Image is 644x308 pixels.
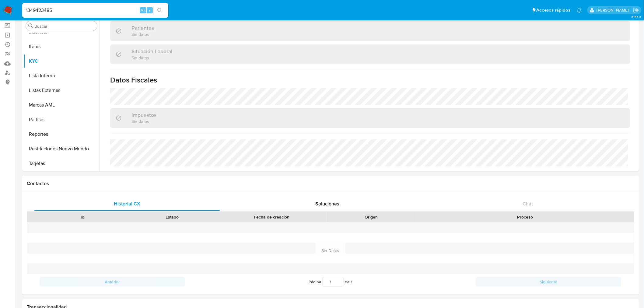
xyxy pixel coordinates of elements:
span: Página de [309,277,352,287]
button: KYC [23,54,100,68]
p: Sin datos [131,55,172,61]
span: Historial CX [114,200,140,207]
span: Chat [523,200,533,207]
h3: Parientes [131,25,154,31]
span: 1 [351,279,352,285]
p: Sin datos [131,118,156,124]
input: Buscar [34,23,95,29]
h3: Impuestos [131,112,156,118]
span: Soluciones [316,200,340,207]
button: Lista Interna [23,68,100,83]
button: Perfiles [23,112,100,127]
span: s [149,7,151,13]
div: Proceso [420,214,630,220]
p: Sin datos [131,31,154,37]
button: Reportes [23,127,100,142]
a: Notificaciones [577,8,582,13]
a: Salir [633,7,639,13]
button: Restricciones Nuevo Mundo [23,142,100,156]
button: Listas Externas [23,83,100,98]
h1: Contactos [27,180,634,187]
input: Buscar usuario o caso... [22,6,168,14]
span: 3.153.0 [631,14,641,19]
div: Origen [331,214,412,220]
p: giorgio.franco@mercadolibre.com [597,7,631,13]
div: Id [42,214,123,220]
button: Items [23,39,100,54]
div: ParientesSin datos [110,21,630,41]
button: Tarjetas [23,156,100,171]
h1: Datos Fiscales [110,75,630,85]
div: Situación LaboralSin datos [110,44,630,64]
button: Anterior [40,277,185,287]
div: Estado [131,214,212,220]
div: ImpuestosSin datos [110,108,630,128]
span: Accesos rápidos [537,7,571,13]
span: Alt [141,7,145,13]
button: search-icon [153,6,166,15]
h3: Situación Laboral [131,48,172,55]
button: Siguiente [476,277,621,287]
button: Marcas AML [23,98,100,112]
button: Buscar [28,23,33,28]
div: Fecha de creación [221,214,322,220]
